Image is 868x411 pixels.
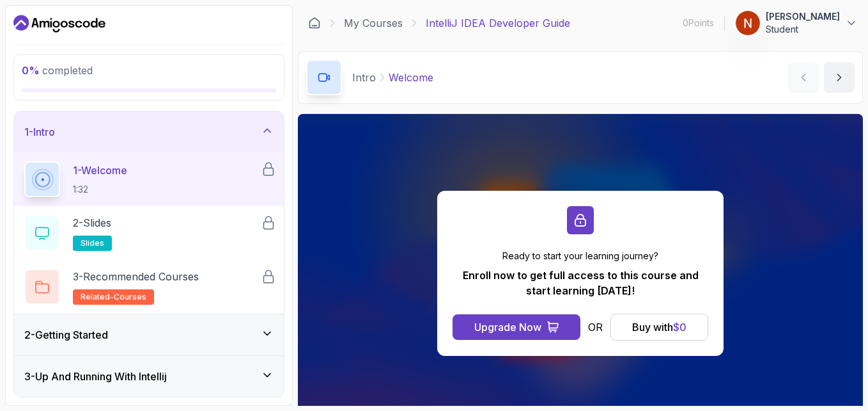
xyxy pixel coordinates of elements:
a: Dashboard [13,13,105,34]
span: 0 % [22,64,40,77]
a: My Courses [344,15,403,31]
div: Upgrade Now [474,319,541,335]
p: Enroll now to get full access to this course and start learning [DATE]! [453,268,708,298]
h3: 2 - Getting Started [24,327,108,342]
button: Upgrade Now [453,314,580,340]
button: 2-Getting Started [14,314,284,355]
p: Welcome [389,70,433,85]
p: Ready to start your learning journey? [453,250,708,262]
p: 3 - Recommended Courses [73,269,199,284]
p: 1 - Welcome [73,163,127,178]
p: Intro [352,70,376,85]
p: [PERSON_NAME] [766,10,840,23]
span: completed [22,64,93,77]
span: related-courses [81,292,146,302]
img: user profile image [736,11,760,35]
div: Buy with [632,319,686,335]
h3: 3 - Up And Running With Intellij [24,369,167,384]
a: Dashboard [308,17,321,29]
button: 1-Welcome1:32 [24,161,274,197]
button: next content [824,62,855,93]
button: 2-Slidesslides [24,215,274,251]
p: 2 - Slides [73,215,111,230]
p: OR [588,319,603,335]
button: 1-Intro [14,111,284,152]
p: IntelliJ IDEA Developer Guide [426,15,570,31]
button: user profile image[PERSON_NAME]Student [735,10,858,36]
span: $ 0 [673,321,686,334]
p: Student [766,23,840,36]
button: 3-Recommended Coursesrelated-courses [24,269,274,305]
span: slides [81,238,104,248]
button: 3-Up And Running With Intellij [14,356,284,397]
p: 0 Points [683,17,714,29]
button: Buy with$0 [610,314,708,341]
p: 1:32 [73,183,127,196]
h3: 1 - Intro [24,124,55,140]
button: previous content [788,62,819,93]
